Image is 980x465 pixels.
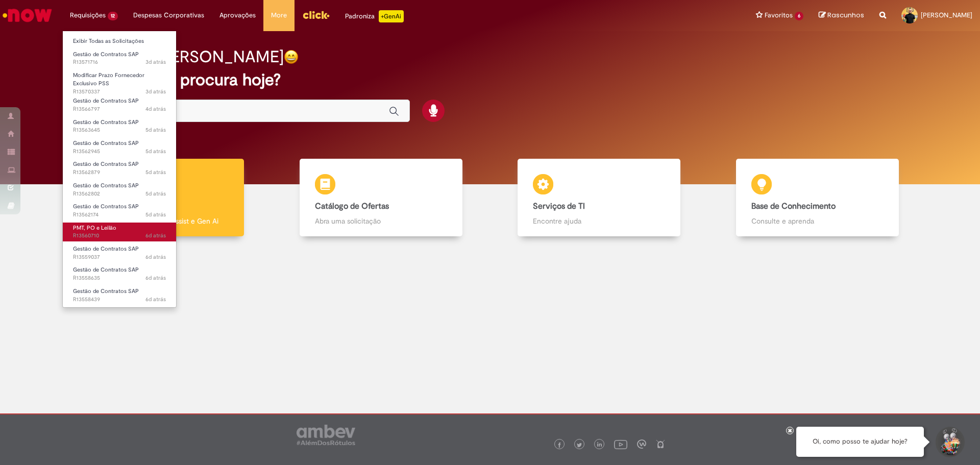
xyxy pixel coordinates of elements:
[73,253,166,261] span: R13559037
[315,201,389,211] b: Catálogo de Ofertas
[145,126,166,134] time: 24/09/2025 15:29:01
[827,10,864,20] span: Rascunhos
[145,296,166,303] span: 6d atrás
[73,168,166,177] span: R13562879
[63,264,176,283] a: Aberto R13558635 : Gestão de Contratos SAP
[63,49,176,68] a: Aberto R13571716 : Gestão de Contratos SAP
[819,11,864,20] a: Rascunhos
[73,245,139,253] span: Gestão de Contratos SAP
[219,10,256,20] span: Aprovações
[73,71,144,87] span: Modificar Prazo Fornecedor Exclusivo PSS
[73,211,166,219] span: R13562174
[614,437,627,451] img: logo_footer_youtube.png
[73,97,139,105] span: Gestão de Contratos SAP
[271,10,287,20] span: More
[73,118,139,126] span: Gestão de Contratos SAP
[133,10,204,20] span: Despesas Corporativas
[145,126,166,134] span: 5d atrás
[73,105,166,113] span: R13566797
[297,425,355,445] img: logo_footer_ambev_rotulo_gray.png
[73,51,139,58] span: Gestão de Contratos SAP
[145,211,166,218] span: 5d atrás
[921,11,972,19] span: [PERSON_NAME]
[145,148,166,155] time: 24/09/2025 13:08:05
[63,286,176,305] a: Aberto R13558439 : Gestão de Contratos SAP
[145,190,166,198] span: 5d atrás
[795,12,803,20] span: 6
[63,70,176,92] a: Aberto R13570337 : Modificar Prazo Fornecedor Exclusivo PSS
[73,296,166,304] span: R13558439
[637,439,646,449] img: logo_footer_workplace.png
[145,232,166,239] span: 6d atrás
[62,31,177,308] ul: Requisições
[73,203,139,210] span: Gestão de Contratos SAP
[108,12,118,20] span: 12
[765,10,793,20] span: Favoritos
[63,159,176,178] a: Aberto R13562879 : Gestão de Contratos SAP
[145,88,166,95] span: 3d atrás
[63,243,176,262] a: Aberto R13559037 : Gestão de Contratos SAP
[73,139,139,147] span: Gestão de Contratos SAP
[284,50,299,64] img: happy-face.png
[145,211,166,218] time: 24/09/2025 10:36:02
[73,182,139,189] span: Gestão de Contratos SAP
[796,427,924,457] div: Oi, como posso te ajudar hoje?
[63,117,176,136] a: Aberto R13563645 : Gestão de Contratos SAP
[145,274,166,282] time: 23/09/2025 11:37:13
[88,71,892,89] h2: O que você procura hoje?
[63,180,176,199] a: Aberto R13562802 : Gestão de Contratos SAP
[73,126,166,134] span: R13563645
[708,159,927,237] a: Base de Conhecimento Consulte e aprenda
[63,138,176,157] a: Aberto R13562945 : Gestão de Contratos SAP
[145,274,166,282] span: 6d atrás
[145,232,166,239] time: 23/09/2025 17:42:03
[751,216,884,226] p: Consulte e aprenda
[73,224,116,232] span: PMT, PO e Leilão
[751,201,836,211] b: Base de Conhecimento
[145,296,166,303] time: 23/09/2025 11:08:13
[302,7,330,22] img: click_logo_yellow_360x200.png
[73,58,166,66] span: R13571716
[63,201,176,220] a: Aberto R13562174 : Gestão de Contratos SAP
[1,5,54,26] img: ServiceNow
[145,88,166,95] time: 26/09/2025 12:06:18
[145,253,166,261] span: 6d atrás
[145,148,166,155] span: 5d atrás
[73,190,166,198] span: R13562802
[379,10,404,22] p: +GenAi
[656,439,665,449] img: logo_footer_naosei.png
[73,266,139,274] span: Gestão de Contratos SAP
[145,58,166,66] span: 3d atrás
[88,48,284,66] h2: Bom dia, [PERSON_NAME]
[557,443,562,448] img: logo_footer_facebook.png
[73,274,166,282] span: R13558635
[345,10,404,22] div: Padroniza
[73,232,166,240] span: R13560710
[73,160,139,168] span: Gestão de Contratos SAP
[577,443,582,448] img: logo_footer_twitter.png
[145,105,166,113] span: 4d atrás
[70,10,106,20] span: Requisições
[533,201,585,211] b: Serviços de TI
[73,88,166,96] span: R13570337
[145,168,166,176] span: 5d atrás
[63,95,176,114] a: Aberto R13566797 : Gestão de Contratos SAP
[272,159,491,237] a: Catálogo de Ofertas Abra uma solicitação
[63,36,176,47] a: Exibir Todas as Solicitações
[145,58,166,66] time: 26/09/2025 16:43:44
[490,159,708,237] a: Serviços de TI Encontre ajuda
[54,159,272,237] a: Tirar dúvidas Tirar dúvidas com Lupi Assist e Gen Ai
[934,427,965,457] button: Iniciar Conversa de Suporte
[597,442,602,448] img: logo_footer_linkedin.png
[73,148,166,156] span: R13562945
[145,190,166,198] time: 24/09/2025 12:16:21
[145,168,166,176] time: 24/09/2025 12:43:22
[73,287,139,295] span: Gestão de Contratos SAP
[315,216,447,226] p: Abra uma solicitação
[63,223,176,241] a: Aberto R13560710 : PMT, PO e Leilão
[145,253,166,261] time: 23/09/2025 13:28:45
[145,105,166,113] time: 25/09/2025 14:07:46
[533,216,665,226] p: Encontre ajuda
